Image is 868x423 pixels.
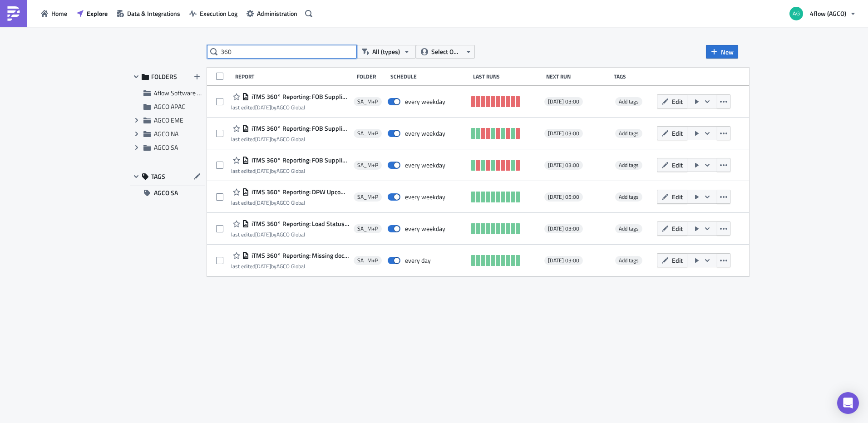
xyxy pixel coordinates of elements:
span: Edit [672,97,683,106]
div: every weekday [405,193,445,201]
span: iTMS 360° Reporting: Missing docs on TO - RoW [249,251,349,260]
span: Add tags [615,224,642,233]
span: AGCO EME [154,115,183,125]
span: [DATE] 05:00 [548,193,579,201]
span: Add tags [619,161,639,169]
button: 4flow (AGCO) [784,4,861,24]
div: Report [235,73,352,80]
button: Edit [657,221,687,236]
div: Last Runs [473,73,541,80]
span: Execution Log [200,9,237,18]
span: [DATE] 03:00 [548,130,579,137]
span: Edit [672,224,683,233]
span: 4flow Software KAM [154,88,210,98]
button: Edit [657,253,687,267]
span: SA_M+P [357,130,378,137]
span: Administration [257,9,297,18]
span: SA_M+P [357,193,378,201]
span: All (types) [372,47,400,57]
time: 2025-07-02T16:55:43Z [255,230,271,239]
span: FOLDERS [151,73,177,81]
button: Select Owner [416,45,475,59]
span: iTMS 360° Reporting: FOB Supplier at HUB - CNTAO [249,124,349,133]
button: All (types) [357,45,416,59]
div: Tags [614,73,653,80]
span: [DATE] 03:00 [548,162,579,169]
span: AGCO APAC [154,102,185,111]
span: Home [51,9,67,18]
span: SA_M+P [357,98,378,105]
time: 2025-06-13T16:59:18Z [255,198,271,207]
span: Explore [87,9,108,18]
div: Folder [357,73,386,80]
span: Edit [672,160,683,170]
span: Add tags [619,224,639,233]
span: Edit [672,192,683,202]
button: Explore [72,6,112,20]
button: Edit [657,190,687,204]
span: Select Owner [431,47,462,57]
span: iTMS 360° Reporting: DPW Upcoming Cntrs [249,188,349,196]
span: AGCO NA [154,129,178,138]
span: [DATE] 03:00 [548,98,579,105]
span: Add tags [615,97,642,106]
span: Add tags [619,97,639,106]
span: Add tags [619,256,639,265]
button: Edit [657,126,687,140]
div: every weekday [405,225,445,233]
span: Edit [672,128,683,138]
span: AGCO SA [154,186,178,200]
div: every day [405,256,431,265]
time: 2025-06-23T13:51:53Z [255,262,271,271]
span: SA_M+P [357,225,378,232]
span: Edit [672,256,683,265]
button: AGCO SA [130,186,205,200]
button: Edit [657,158,687,172]
div: last edited by AGCO Global [231,167,349,174]
div: last edited by AGCO Global [231,263,349,270]
span: TAGS [151,172,165,181]
time: 2025-06-13T17:03:27Z [255,103,271,112]
span: iTMS 360° Reporting: Load Status Info - BBM [249,220,349,228]
span: Add tags [615,256,642,265]
div: Open Intercom Messenger [837,392,859,414]
time: 2025-06-13T16:59:44Z [255,167,271,175]
div: every weekday [405,129,445,138]
input: Search Reports [207,45,357,59]
span: Add tags [615,192,642,202]
div: last edited by AGCO Global [231,231,349,238]
img: PushMetrics [6,6,21,21]
div: every weekday [405,98,445,106]
span: SA_M+P [357,162,378,169]
span: iTMS 360° Reporting: FOB Supplier at HUB - CNSHA [249,156,349,164]
img: Avatar [789,6,804,21]
span: [DATE] 03:00 [548,257,579,264]
div: last edited by AGCO Global [231,104,349,111]
span: Add tags [615,129,642,138]
div: every weekday [405,161,445,169]
span: Add tags [615,161,642,170]
span: AGCO SA [154,143,178,152]
span: 4flow (AGCO) [810,9,846,18]
time: 2025-06-13T17:02:52Z [255,135,271,143]
button: Home [36,6,72,20]
span: iTMS 360° Reporting: FOB Supplier at HUB - TWTPE [249,93,349,101]
div: Schedule [390,73,469,80]
button: Execution Log [185,6,242,20]
span: Add tags [619,129,639,138]
button: New [706,45,738,59]
span: Add tags [619,192,639,201]
span: New [721,47,734,57]
button: Administration [242,6,302,20]
button: Data & Integrations [112,6,185,20]
button: Edit [657,94,687,108]
div: last edited by AGCO Global [231,136,349,143]
div: Next Run [546,73,610,80]
span: SA_M+P [357,257,378,264]
div: last edited by AGCO Global [231,199,349,206]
